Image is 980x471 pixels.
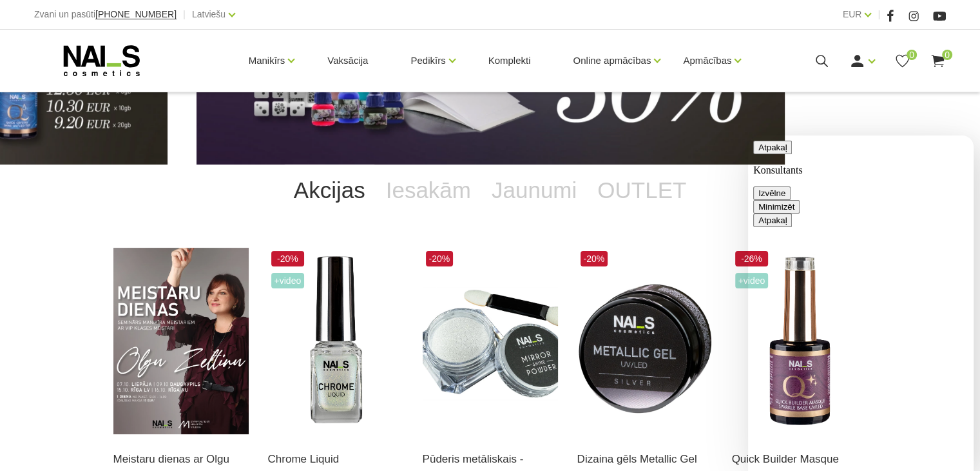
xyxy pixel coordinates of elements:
a: Apmācības [683,35,731,86]
a: 0 [894,53,910,69]
a: Iesakām [376,165,481,216]
span: -20% [581,251,608,266]
span: -20% [426,251,454,266]
span: | [183,6,186,23]
img: Augstas kvalitātes, metāliskā spoguļefekta dizaina pūderis lieliskam spīdumam. Šobrīd aktuāls spi... [423,248,558,434]
span: | [878,6,880,23]
span: 0 [942,50,952,60]
a: Jaunumi [481,165,587,216]
a: EUR [843,6,862,22]
img: Metallic Gel UV/LED ir intensīvi pigmentets metala dizaina gēls, kas palīdz radīt reljefu zīmējum... [577,248,713,434]
span: -26% [735,251,769,266]
a: Latviešu [192,6,226,22]
a: Online apmācības [573,35,651,86]
img: Maskējoša, viegli mirdzoša bāze/gels. Unikāls produkts ar daudz izmantošanas iespējām: •Bāze gell... [732,248,867,434]
a: OUTLET [587,165,697,216]
a: [PHONE_NUMBER] [95,10,177,19]
a: Manikīrs [249,35,285,86]
a: Komplekti [478,30,541,92]
span: -20% [271,251,305,266]
a: Vaksācija [317,30,378,92]
img: Dizaina produkts spilgtā spoguļa efekta radīšanai.LIETOŠANA: Pirms lietošanas nepieciešams sakrat... [268,248,403,434]
a: Akcijas [283,165,376,216]
div: Zvani un pasūti [34,6,177,23]
span: +Video [271,273,305,288]
img: ✨ Meistaru dienas ar Olgu Zeltiņu 2025 ✨ RUDENS / Seminārs manikīra meistariem Liepāja – 7. okt.,... [113,248,249,434]
span: 0 [907,50,917,60]
a: Pedikīrs [410,35,445,86]
span: [PHONE_NUMBER] [95,9,177,19]
iframe: chat widget [748,135,974,471]
span: +Video [735,273,769,288]
a: 0 [930,53,946,69]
